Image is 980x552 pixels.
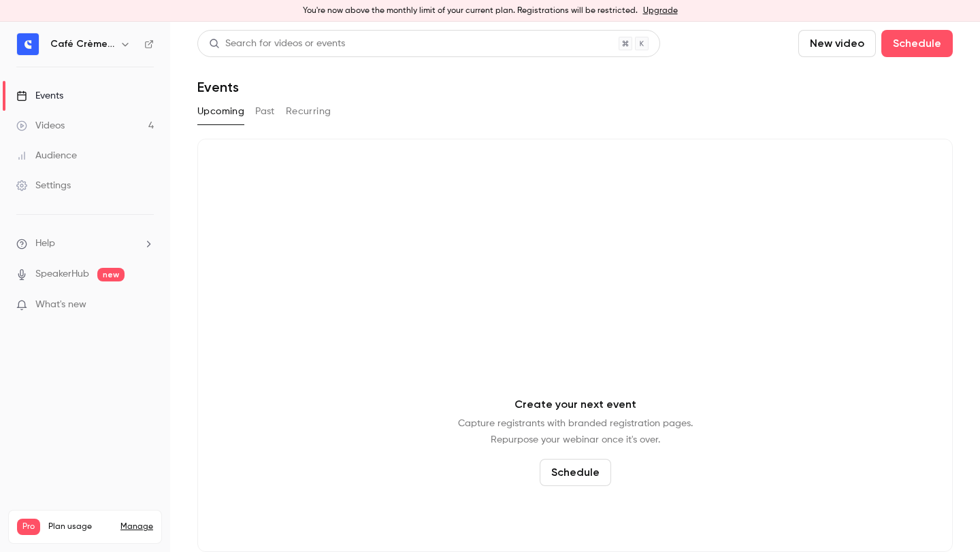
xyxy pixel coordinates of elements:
[286,101,331,122] button: Recurring
[209,37,345,51] div: Search for videos or events
[35,267,89,281] a: SpeakerHub
[881,30,953,57] button: Schedule
[255,101,275,122] button: Past
[16,119,65,133] div: Videos
[35,237,55,251] span: Help
[35,298,86,312] span: What's new
[197,101,244,122] button: Upcoming
[458,415,693,448] p: Capture registrants with branded registration pages. Repurpose your webinar once it's over.
[514,396,636,413] p: Create your next event
[16,149,77,162] div: Audience
[50,37,114,51] h6: Café Crème Club
[16,89,63,103] div: Events
[643,5,678,16] a: Upgrade
[16,237,154,251] li: help-dropdown-opener
[540,459,611,486] button: Schedule
[16,179,71,192] div: Settings
[17,519,40,535] span: Pro
[197,79,239,95] h1: Events
[798,30,876,57] button: New video
[120,521,153,532] a: Manage
[17,33,39,55] img: Café Crème Club
[97,268,125,281] span: new
[48,521,112,532] span: Plan usage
